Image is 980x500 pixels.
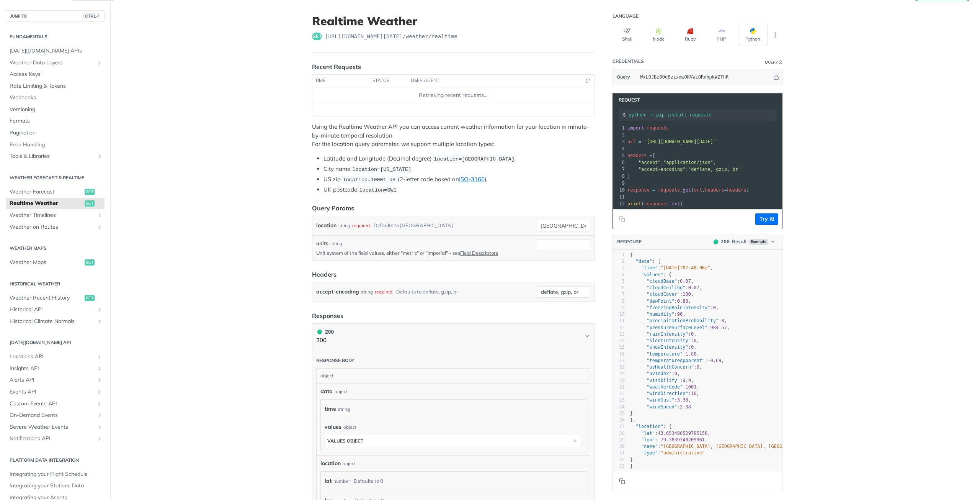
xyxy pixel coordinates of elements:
[663,160,713,165] span: "application/json"
[10,106,103,113] span: Versioning
[312,75,370,87] th: time
[325,423,341,431] span: values
[6,480,105,492] a: Integrating your Stations Data
[612,24,642,46] button: Shell
[10,435,95,443] span: Notifications API
[6,292,105,304] a: Weather Recent Historyget
[613,331,625,338] div: 13
[85,295,95,301] span: get
[613,173,626,180] div: 8
[10,70,103,78] span: Access Keys
[613,180,626,187] div: 9
[613,338,625,344] div: 14
[96,307,103,313] button: Show subpages for Historical API
[627,160,716,165] span: : ,
[10,365,95,372] span: Insights API
[10,223,95,231] span: Weather on Routes
[647,364,694,370] span: "uvHealthConcern"
[630,292,694,297] span: : ,
[686,384,697,390] span: 1001
[647,285,685,290] span: "cloudCeiling"
[630,279,694,284] span: : ,
[6,339,105,346] h2: [DATE][DOMAIN_NAME] API
[96,212,103,218] button: Show subpages for Weather Timelines
[316,328,590,345] button: 200 200200
[627,187,650,193] span: response
[613,265,625,271] div: 3
[636,69,772,85] input: apikey
[10,400,95,408] span: Custom Events API
[83,13,100,19] span: CTRL-/
[647,311,674,317] span: "humidity"
[613,138,626,145] div: 3
[617,238,642,246] button: RESPONSE
[320,387,333,395] span: data
[707,358,710,363] span: -
[630,378,694,383] span: : ,
[323,154,595,163] li: Latitude and Longitude (Decimal degree)
[694,187,702,193] span: url
[696,364,699,370] span: 0
[630,351,699,357] span: : ,
[680,404,691,410] span: 2.38
[675,371,677,376] span: 0
[613,298,625,305] div: 8
[613,152,626,159] div: 5
[6,351,105,362] a: Locations APIShow subpages for Locations API
[96,401,103,407] button: Show subpages for Custom Events API
[630,311,686,317] span: : ,
[96,436,103,442] button: Show subpages for Notifications API
[613,278,625,285] div: 5
[10,411,95,419] span: On-Demand Events
[375,286,392,297] div: required
[630,397,691,403] span: : ,
[630,305,719,310] span: : ,
[343,424,356,431] div: object
[772,73,780,81] button: Hide
[359,187,396,193] span: location=SW1
[635,259,652,264] span: "data"
[6,386,105,398] a: Events APIShow subpages for Events API
[647,351,683,357] span: "temperature"
[6,151,105,162] a: Tools & LibrariesShow subpages for Tools & Libraries
[639,167,686,172] span: "accept-encoding"
[613,258,625,265] div: 2
[343,177,395,183] span: location=10001 US
[6,139,105,151] a: Error Handling
[613,291,625,298] div: 7
[6,221,105,233] a: Weather on RoutesShow subpages for Weather on Routes
[627,139,636,144] span: url
[630,265,713,270] span: : ,
[630,331,697,337] span: : ,
[617,475,627,487] button: Copy to clipboard
[630,391,699,396] span: : ,
[6,186,105,198] a: Weather Forecastget
[677,311,683,317] span: 96
[644,139,716,144] span: "[URL][DOMAIN_NAME][DATE]"
[613,311,625,318] div: 10
[630,358,724,363] span: : ,
[10,306,95,313] span: Historical API
[96,60,103,66] button: Show subpages for Weather Data Layers
[779,61,782,64] i: Information
[772,31,779,38] svg: More ellipsis
[613,305,625,311] div: 9
[6,80,105,92] a: Rate Limiting & Tokens
[613,318,625,324] div: 11
[6,410,105,421] a: On-Demand EventsShow subpages for On-Demand Events
[613,423,625,430] div: 27
[650,153,652,158] span: =
[644,24,673,46] button: Node
[630,404,691,410] span: :
[6,174,105,181] h2: Weather Forecast & realtime
[724,187,727,193] span: =
[316,336,334,345] p: 200
[627,201,683,207] span: ( . )
[694,338,696,343] span: 0
[647,279,677,284] span: "cloudBase"
[325,475,332,487] label: lat
[688,285,699,290] span: 0.07
[584,333,590,339] svg: Chevron
[647,404,677,410] span: "windSpeed"
[96,366,103,372] button: Show subpages for Insights API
